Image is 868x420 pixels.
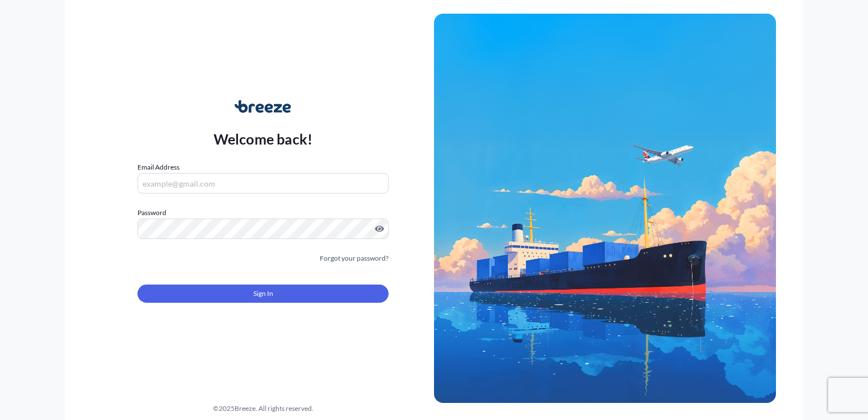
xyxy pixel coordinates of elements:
input: example@gmail.com [137,173,389,193]
span: Sign In [253,288,273,299]
p: Welcome back! [214,130,313,148]
label: Password [137,207,389,219]
a: Forgot your password? [320,253,389,264]
button: Show password [375,224,384,233]
div: © 2025 Breeze. All rights reserved. [92,403,434,414]
button: Sign In [137,285,389,303]
img: Ship illustration [434,14,776,403]
label: Email Address [137,162,180,173]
